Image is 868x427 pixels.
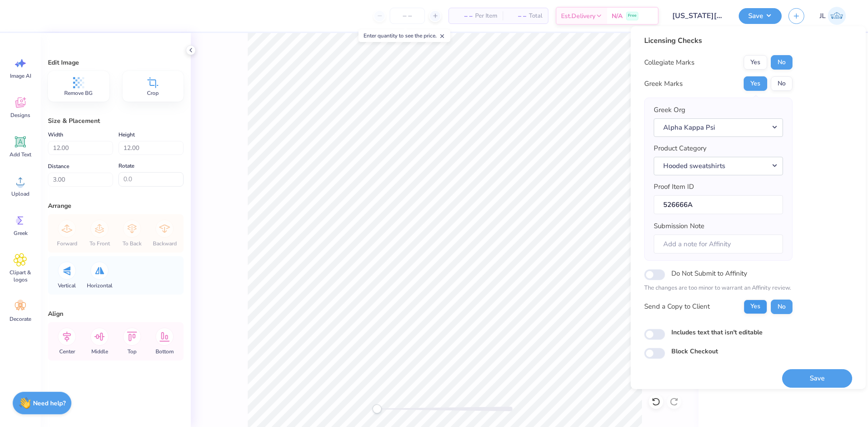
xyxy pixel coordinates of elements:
span: Add Text [9,151,31,158]
span: Per Item [475,11,497,21]
label: Do Not Submit to Affinity [671,267,747,279]
div: Accessibility label [373,404,382,413]
span: N/A [612,11,623,21]
label: Block Checkout [671,347,718,356]
input: Untitled Design [665,7,732,25]
span: Decorate [9,315,31,323]
div: Arrange [48,201,184,211]
label: Rotate [118,160,134,171]
span: Free [628,13,637,19]
button: Yes [744,76,767,91]
div: Licensing Checks [644,35,793,46]
div: Greek Marks [644,79,683,89]
button: No [771,55,793,70]
label: Width [48,129,63,140]
label: Submission Note [654,221,704,231]
span: Bottom [156,348,174,355]
div: Align [48,309,184,319]
label: Distance [48,161,69,172]
input: – – [390,8,425,24]
button: Yes [744,300,767,314]
label: Includes text that isn't editable [671,328,763,337]
span: Total [529,11,542,21]
strong: Need help? [33,399,66,408]
button: Yes [744,55,767,70]
label: Height [118,129,135,140]
span: Vertical [58,282,76,289]
label: Product Category [654,143,707,154]
button: No [771,76,793,91]
a: JL [816,7,850,25]
input: Add a note for Affinity [654,235,783,254]
span: Est. Delivery [561,11,595,21]
span: Horizontal [87,282,113,289]
span: Upload [11,190,29,197]
img: Jairo Laqui [828,7,846,25]
span: Remove BG [64,89,93,97]
label: Greek Org [654,105,685,115]
button: Hooded sweatshirts [654,157,783,175]
div: Size & Placement [48,116,184,126]
label: Proof Item ID [654,182,694,192]
div: Enter quantity to see the price. [359,29,450,42]
span: – – [454,11,472,21]
button: Save [739,8,782,24]
span: Greek [14,230,28,237]
span: Designs [10,112,30,119]
span: Top [127,348,137,355]
span: Middle [91,348,108,355]
div: Send a Copy to Client [644,301,710,312]
span: Image AI [10,72,31,80]
div: Edit Image [48,58,184,67]
span: Crop [147,89,159,97]
button: No [771,300,793,314]
p: The changes are too minor to warrant an Affinity review. [644,284,793,293]
span: – – [508,11,526,21]
span: Center [59,348,75,355]
button: Alpha Kappa Psi [654,118,783,137]
span: Clipart & logos [5,269,35,283]
span: JL [820,11,826,21]
div: Collegiate Marks [644,57,694,68]
button: Save [782,369,852,388]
